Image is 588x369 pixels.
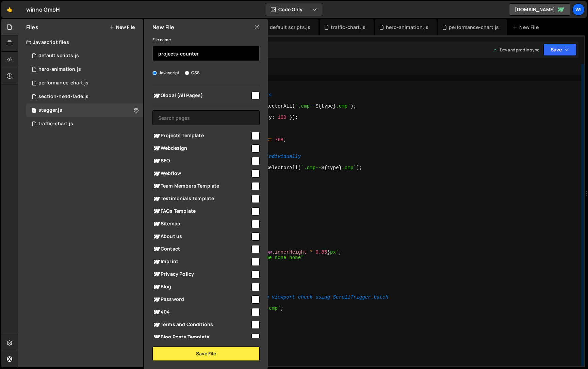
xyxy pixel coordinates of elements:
[152,347,260,361] button: Save File
[331,24,365,31] div: traffic-chart.js
[26,103,143,117] div: 17342/48268.js
[152,283,250,291] span: Blog
[26,76,143,90] div: 17342/48164.js
[152,69,180,76] label: Javascript
[512,24,541,31] div: New File
[152,270,250,278] span: Privacy Policy
[152,36,171,43] label: File name
[152,333,250,341] span: Blog Posts Template
[185,69,200,76] label: CSS
[38,121,73,127] div: traffic-chart.js
[26,63,143,76] div: 17342/48215.js
[26,90,143,103] div: 17342/48299.js
[152,182,250,190] span: Team Members Template
[543,44,576,56] button: Save
[38,66,81,73] div: hero-animation.js
[26,117,143,131] div: 17342/48247.js
[152,46,260,61] input: Name
[152,220,250,228] span: Sitemap
[152,321,250,329] span: Terms and Conditions
[493,47,539,53] div: Dev and prod in sync
[152,195,250,203] span: Testimonials Template
[152,157,250,165] span: SEO
[26,23,38,31] h2: Files
[152,207,250,215] span: FAQs Template
[449,24,499,31] div: performance-chart.js
[265,3,323,16] button: Code Only
[185,71,189,75] input: CSS
[572,3,585,16] a: wi
[38,80,88,86] div: performance-chart.js
[38,53,79,59] div: default scripts.js
[152,258,250,266] span: Imprint
[152,144,250,153] span: Webdesign
[152,308,250,316] span: 404
[270,24,310,31] div: default scripts.js
[152,92,250,100] span: Global (All Pages)
[109,25,135,30] button: New File
[32,108,36,114] span: 1
[152,170,250,178] span: Webflow
[152,110,260,125] input: Search pages
[18,35,143,49] div: Javascript files
[38,94,88,100] div: section-head-fade.js
[26,5,60,14] div: winno GmbH
[152,295,250,304] span: Password
[26,49,143,63] div: 17342/48267.js
[152,232,250,241] span: About us
[1,1,18,18] a: 🤙
[152,71,157,75] input: Javascript
[386,24,428,31] div: hero-animation.js
[152,245,250,253] span: Contact
[38,107,62,113] div: stagger.js
[152,132,250,140] span: Projects Template
[152,23,174,31] h2: New File
[509,3,570,16] a: [DOMAIN_NAME]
